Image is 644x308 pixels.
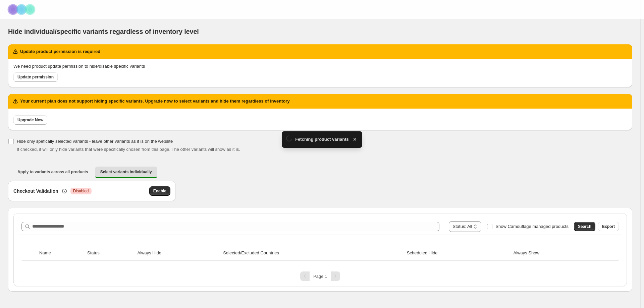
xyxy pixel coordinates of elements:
[13,64,145,69] span: We need product update permission to hide/disable specific variants
[313,274,327,279] span: Page 1
[17,74,54,80] span: Update permission
[295,136,349,143] span: Fetching product variants
[598,222,619,231] button: Export
[13,115,47,125] a: Upgrade Now
[19,271,622,281] nav: Pagination
[17,147,240,152] span: If checked, it will only hide variants that were specifically chosen from this page. The other va...
[20,48,100,55] h2: Update product permission is required
[512,246,603,261] th: Always Show
[37,246,85,261] th: Name
[149,186,170,196] button: Enable
[17,169,88,175] span: Apply to variants across all products
[17,139,173,144] span: Hide only spefically selected variants - leave other variants as it is on the website
[20,98,290,105] h2: Your current plan does not support hiding specific variants. Upgrade now to select variants and h...
[578,224,591,229] span: Search
[100,169,152,175] span: Select variants individually
[8,181,632,292] div: Select variants individually
[221,246,405,261] th: Selected/Excluded Countries
[13,188,58,194] h3: Checkout Validation
[602,224,615,229] span: Export
[153,188,166,194] span: Enable
[17,117,43,123] span: Upgrade Now
[495,224,569,229] span: Show Camouflage managed products
[13,72,58,82] a: Update permission
[574,222,595,231] button: Search
[8,28,199,35] span: Hide individual/specific variants regardless of inventory level
[136,246,221,261] th: Always Hide
[405,246,512,261] th: Scheduled Hide
[95,167,157,178] button: Select variants individually
[85,246,136,261] th: Status
[12,167,94,177] button: Apply to variants across all products
[73,188,89,194] span: Disabled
